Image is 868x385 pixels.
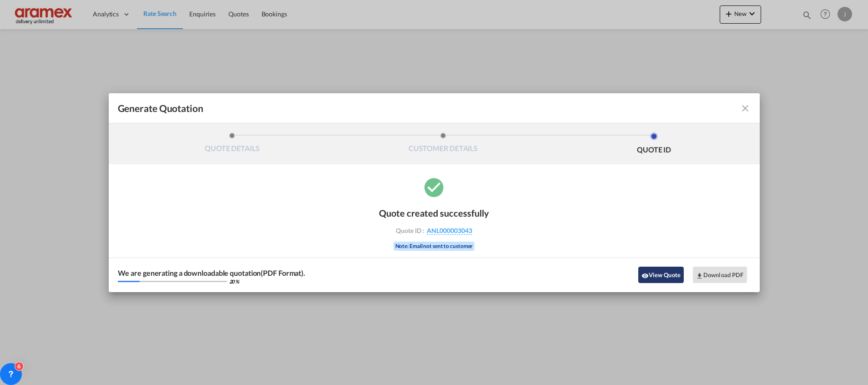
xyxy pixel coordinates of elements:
md-icon: icon-checkbox-marked-circle [423,176,445,198]
div: We are generating a downloadable quotation(PDF Format). [118,269,306,277]
md-icon: icon-eye [641,272,649,279]
button: Download PDF [693,267,747,283]
md-dialog: Generate QuotationQUOTE ... [109,93,760,292]
li: QUOTE DETAILS [127,132,338,157]
li: QUOTE ID [549,132,760,157]
button: icon-eyeView Quote [638,267,684,283]
li: CUSTOMER DETAILS [338,132,549,157]
div: Quote ID : [381,227,487,235]
span: Generate Quotation [118,102,203,114]
div: Note: Email not sent to customer [394,242,475,251]
md-icon: icon-download [696,272,703,279]
md-icon: icon-close fg-AAA8AD cursor m-0 [740,103,751,114]
span: ANL000003043 [427,227,472,235]
div: Quote created successfully [379,208,489,218]
div: 20 % [229,279,240,284]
